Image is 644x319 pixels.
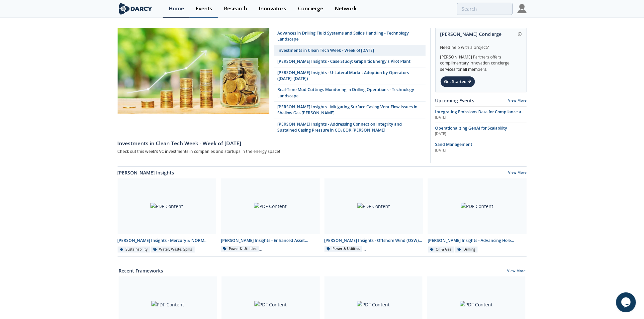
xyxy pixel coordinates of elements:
[274,102,426,119] a: [PERSON_NAME] Insights - Mitigating Surface Casing Vent Flow Issues in Shallow Gas [PERSON_NAME]
[435,148,527,153] div: [DATE]
[435,97,475,104] a: Upcoming Events
[151,247,195,253] div: Water, Waste, Spills
[118,169,174,176] a: [PERSON_NAME] Insights
[616,292,637,312] iframe: chat widget
[435,115,527,120] div: [DATE]
[118,3,154,15] img: logo-wide.svg
[440,40,522,51] div: Need help with a project?
[224,6,247,11] div: Research
[274,45,426,56] a: Investments in Clean Tech Week - Week of [DATE]
[435,125,507,131] span: Operationalizing GenAI for Scalability
[118,247,150,253] div: Sustainability
[274,56,426,67] a: [PERSON_NAME] Insights - Case Study: Graphitic Energy's Pilot Plant
[274,67,426,85] a: [PERSON_NAME] Insights - U-Lateral Market Adoption by Operators ([DATE]–[DATE])
[507,268,525,274] a: View More
[196,6,212,11] div: Events
[259,6,286,11] div: Innovators
[322,178,426,253] a: PDF Content [PERSON_NAME] Insights - Offshore Wind (OSW) and Networks Power & Utilities
[508,98,527,103] a: View More
[118,140,426,148] div: Investments in Clean Tech Week - Week of [DATE]
[435,142,473,147] span: Sand Management
[115,178,219,253] a: PDF Content [PERSON_NAME] Insights - Mercury & NORM Detection and [MEDICAL_DATA] Sustainability W...
[440,28,522,40] div: [PERSON_NAME] Concierge
[298,6,323,11] div: Concierge
[435,131,527,137] div: [DATE]
[435,142,527,153] a: Sand Management [DATE]
[324,238,423,244] div: [PERSON_NAME] Insights - Offshore Wind (OSW) and Networks
[517,4,527,13] img: Profile
[440,76,475,87] div: Get Started
[457,3,513,15] input: Advanced Search
[118,148,426,156] div: Check out this week's VC investments in companies and startups in the energy space!
[118,238,217,244] div: [PERSON_NAME] Insights - Mercury & NORM Detection and [MEDICAL_DATA]
[435,109,527,120] a: Integrating Emissions Data for Compliance and Operational Action [DATE]
[428,238,527,244] div: [PERSON_NAME] Insights - Advancing Hole Cleaning with Automated Cuttings Monitoring
[274,84,426,102] a: Real-Time Mud Cuttings Monitoring in Drilling Operations - Technology Landscape
[508,170,527,176] a: View More
[221,238,320,244] div: [PERSON_NAME] Insights - Enhanced Asset Management (O&M) for Onshore Wind Farms
[440,51,522,72] div: [PERSON_NAME] Partners offers complimentary innovation concierge services for all members.
[119,267,163,274] a: Recent Frameworks
[118,136,426,148] a: Investments in Clean Tech Week - Week of [DATE]
[335,6,357,11] div: Network
[274,119,426,136] a: [PERSON_NAME] Insights - Addressing Connection Integrity and Sustained Casing Pressure in CO₂ EOR...
[219,178,322,253] a: PDF Content [PERSON_NAME] Insights - Enhanced Asset Management (O&M) for Onshore Wind Farms Power...
[435,109,527,121] span: Integrating Emissions Data for Compliance and Operational Action
[518,32,522,36] img: information.svg
[435,125,527,137] a: Operationalizing GenAI for Scalability [DATE]
[221,246,259,252] div: Power & Utilities
[428,247,454,253] div: Oil & Gas
[274,28,426,45] a: Advances in Drilling Fluid Systems and Solids Handling - Technology Landscape
[455,247,478,253] div: Drilling
[324,246,363,252] div: Power & Utilities
[169,6,184,11] div: Home
[425,178,529,253] a: PDF Content [PERSON_NAME] Insights - Advancing Hole Cleaning with Automated Cuttings Monitoring O...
